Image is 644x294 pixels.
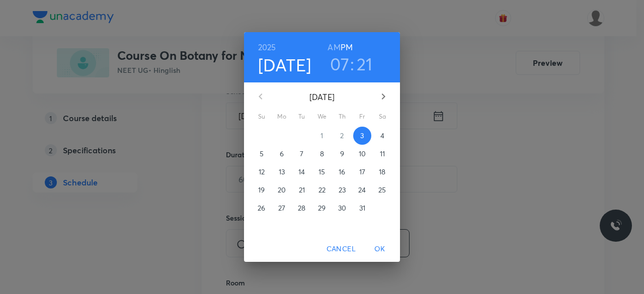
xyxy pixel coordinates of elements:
button: 23 [333,181,351,199]
button: 27 [273,199,291,217]
button: 5 [253,145,271,163]
button: OK [364,240,396,258]
button: 19 [253,181,271,199]
button: 21 [293,181,311,199]
span: We [313,112,331,122]
button: 18 [373,163,391,181]
p: 18 [379,167,385,177]
button: AM [328,40,340,54]
p: 5 [260,149,264,159]
p: 24 [358,185,366,195]
span: Tu [293,112,311,122]
button: 13 [273,163,291,181]
button: 6 [273,145,291,163]
button: 3 [353,127,371,145]
p: 14 [298,167,305,177]
button: 9 [333,145,351,163]
button: 28 [293,199,311,217]
button: 11 [373,145,391,163]
p: 29 [318,203,326,213]
button: 10 [353,145,371,163]
span: Mo [273,112,291,122]
p: 8 [320,149,324,159]
p: 22 [318,185,326,195]
span: Su [253,112,271,122]
span: Th [333,112,351,122]
span: Cancel [327,243,356,255]
p: 31 [359,203,365,213]
p: 4 [380,131,384,141]
button: [DATE] [258,54,311,75]
button: 15 [313,163,331,181]
span: Sa [373,112,391,122]
button: 24 [353,181,371,199]
p: 25 [378,185,386,195]
button: 25 [373,181,391,199]
p: 16 [339,167,345,177]
button: 20 [273,181,291,199]
p: 12 [259,167,265,177]
p: 27 [278,203,285,213]
button: 17 [353,163,371,181]
p: 9 [340,149,344,159]
button: 21 [357,53,373,74]
p: [DATE] [273,91,371,103]
p: 10 [359,149,366,159]
p: 13 [279,167,285,177]
p: 15 [318,167,325,177]
p: 30 [338,203,346,213]
h3: : [350,53,354,74]
button: 26 [253,199,271,217]
button: Cancel [323,240,360,258]
button: 29 [313,199,331,217]
button: 8 [313,145,331,163]
span: Fr [353,112,371,122]
p: 7 [300,149,303,159]
p: 23 [339,185,346,195]
p: 28 [298,203,305,213]
button: 22 [313,181,331,199]
button: 4 [373,127,391,145]
p: 21 [299,185,305,195]
span: OK [368,243,392,255]
button: 07 [330,53,350,74]
button: PM [341,40,353,54]
button: 7 [293,145,311,163]
button: 30 [333,199,351,217]
button: 31 [353,199,371,217]
p: 3 [360,131,364,141]
p: 20 [278,185,286,195]
button: 14 [293,163,311,181]
button: 12 [253,163,271,181]
button: 16 [333,163,351,181]
p: 6 [280,149,284,159]
button: 2025 [258,40,276,54]
p: 19 [258,185,265,195]
p: 26 [258,203,265,213]
p: 11 [380,149,385,159]
p: 17 [359,167,365,177]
